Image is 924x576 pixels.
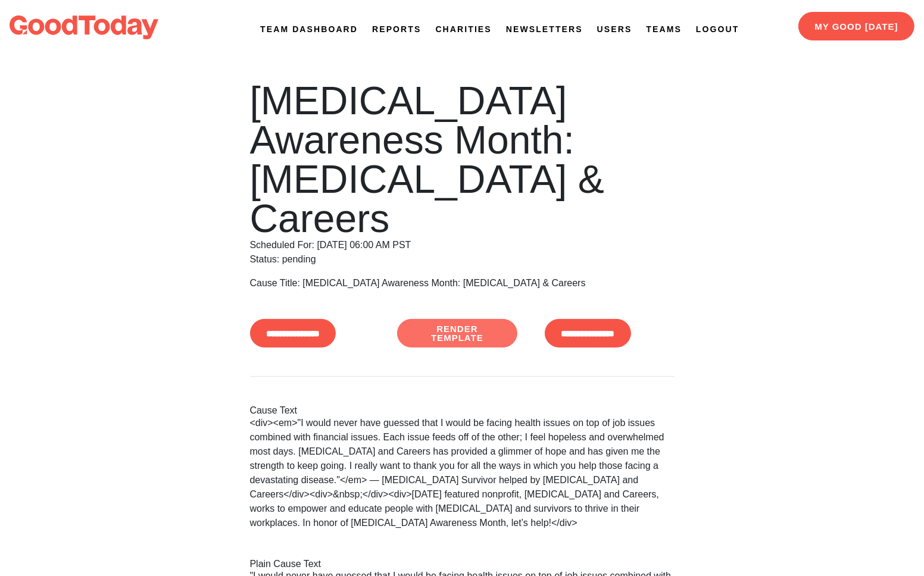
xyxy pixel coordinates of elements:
[250,81,675,238] h1: [MEDICAL_DATA] Awareness Month: [MEDICAL_DATA] & Careers
[250,276,675,290] div: Cause Title: [MEDICAL_DATA] Awareness Month: [MEDICAL_DATA] & Careers
[250,81,675,267] div: Scheduled For: [DATE] 06:00 AM PST Status: pending
[597,23,632,36] a: Users
[250,559,675,569] h2: Plain Cause Text
[647,23,682,36] a: Teams
[250,405,675,416] h2: Cause Text
[397,319,517,348] a: Render Template
[506,23,583,36] a: Newsletters
[798,12,914,40] a: My Good [DATE]
[696,23,739,36] a: Logout
[260,23,358,36] a: Team Dashboard
[10,15,158,39] img: logo-dark-da6b47b19159aada33782b937e4e11ca563a98e0ec6b0b8896e274de7198bfd4.svg
[436,23,492,36] a: Charities
[372,23,421,36] a: Reports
